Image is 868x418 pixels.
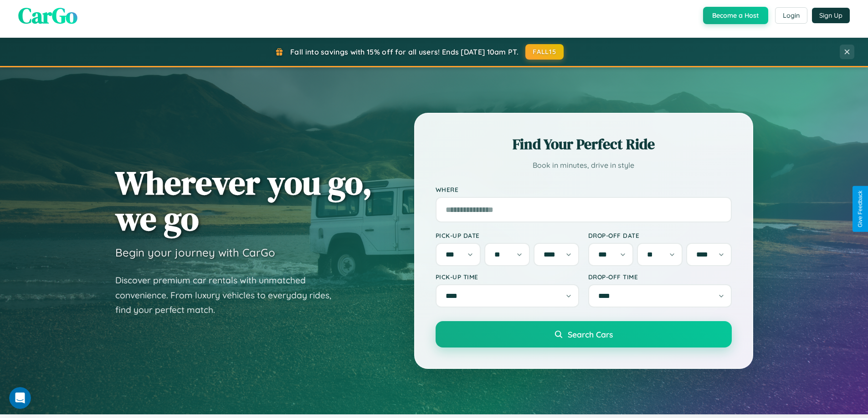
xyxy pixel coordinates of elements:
button: FALL15 [525,44,564,60]
iframe: Intercom live chat [9,387,31,409]
label: Pick-up Date [436,232,579,239]
label: Where [436,186,732,193]
button: Login [775,7,807,24]
button: Become a Host [703,7,768,24]
button: Search Cars [436,321,732,347]
button: Sign Up [812,8,850,23]
label: Drop-off Time [588,273,732,281]
span: Search Cars [568,329,613,339]
h3: Begin your journey with CarGo [115,246,275,259]
div: Give Feedback [857,191,863,227]
p: Discover premium car rentals with unmatched convenience. From luxury vehicles to everyday rides, ... [115,273,343,317]
label: Pick-up Time [436,273,579,281]
h2: Find Your Perfect Ride [436,134,732,154]
label: Drop-off Date [588,232,732,239]
span: Fall into savings with 15% off for all users! Ends [DATE] 10am PT. [290,47,519,56]
span: CarGo [18,0,77,30]
h1: Wherever you go, we go [115,165,372,237]
p: Book in minutes, drive in style [436,159,732,172]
